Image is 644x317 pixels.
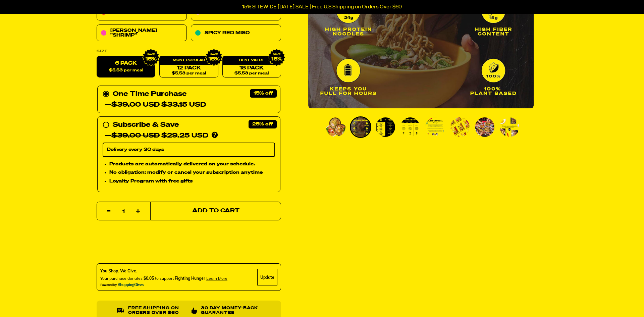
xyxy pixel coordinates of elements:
div: — $29.25 USD [105,130,208,141]
div: — $33.15 USD [105,100,206,110]
li: Products are automatically delivered on your schedule. [109,160,275,168]
li: No obligation: modify or cancel your subscription anytime [109,169,275,176]
li: Go to slide 4 [399,116,421,138]
span: Learn more about donating [206,276,227,281]
img: Variety Vol. 1 [475,117,494,137]
p: Free shipping on orders over $60 [128,306,186,316]
img: Variety Vol. 1 [450,117,470,137]
div: One Time Purchase [103,89,275,110]
img: Variety Vol. 1 [500,117,519,137]
img: Powered By ShoppingGives [100,283,144,287]
p: 30 Day Money-Back Guarantee [201,306,261,316]
li: Go to slide 2 [350,116,371,138]
img: IMG_9632.png [142,49,160,66]
del: $39.00 USD [111,133,160,139]
a: 12 Pack$5.53 per meal [159,56,218,78]
li: Go to slide 6 [449,116,471,138]
li: Loyalty Program with free gifts [109,178,275,185]
li: Go to slide 3 [375,116,396,138]
div: PDP main carousel thumbnails [308,116,534,138]
label: Size [97,50,281,53]
del: $39.00 USD [111,102,160,108]
span: $0.05 [144,276,154,281]
button: Add to Cart [150,202,281,220]
div: Subscribe & Save [113,120,179,130]
select: Subscribe & Save —$39.00 USD$29.25 USD Products are automatically delivered on your schedule. No ... [103,143,275,157]
span: Add to Cart [192,208,239,214]
a: Spicy Red Miso [191,25,281,42]
img: Variety Vol. 1 [376,117,395,137]
li: Go to slide 8 [499,116,520,138]
span: $5.53 per meal [109,68,143,73]
span: $5.53 per meal [172,71,206,76]
img: Variety Vol. 1 [351,117,370,137]
img: Variety Vol. 1 [400,117,420,137]
li: Go to slide 5 [424,116,446,138]
img: Variety Vol. 1 [425,117,445,137]
span: to support [155,276,174,281]
p: 15% SITEWIDE [DATE] SALE | Free U.S Shipping on Orders Over $60 [242,4,402,10]
input: quantity [101,202,146,221]
li: Go to slide 1 [325,116,346,138]
div: You Shop. We Give. [100,268,227,274]
img: IMG_9632.png [205,49,222,66]
a: 18 Pack$5.53 per meal [222,56,281,78]
div: Update Cause Button [257,269,277,285]
span: $5.53 per meal [234,71,269,76]
img: Variety Vol. 1 [326,117,345,137]
a: [PERSON_NAME] "Shrimp" [97,25,187,42]
label: 6 Pack [97,56,155,78]
img: IMG_9632.png [268,49,285,66]
span: Your purchase donates [100,276,143,281]
li: Go to slide 7 [474,116,495,138]
span: Fighting Hunger [175,276,205,281]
